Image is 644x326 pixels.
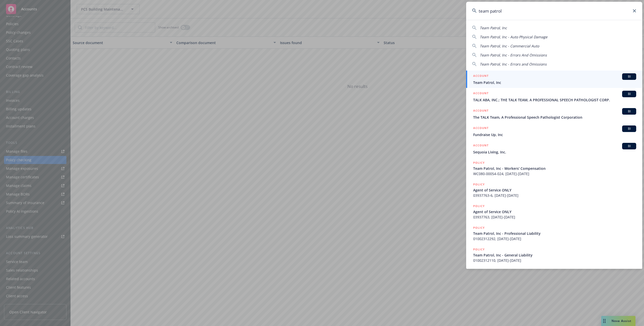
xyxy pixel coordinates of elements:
[473,236,636,241] span: 01002312292, [DATE]-[DATE]
[473,115,636,120] span: The TALK Team, A Professional Speech Pathologist Corporation
[466,105,642,123] a: ACCOUNTBIThe TALK Team, A Professional Speech Pathologist Corporation
[466,179,642,201] a: POLICYAgent of Service ONLY03937763-6, [DATE]-[DATE]
[480,25,507,30] span: Team Patrol, Inc
[473,73,489,79] h5: ACCOUNT
[480,44,539,48] span: Team Patrol, Inc - Commercial Auto
[473,231,636,236] span: Team Patrol, Inc - Professional Liability
[473,132,636,137] span: Fundraise Up, Inc
[473,258,636,263] span: 01002312110, [DATE]-[DATE]
[473,204,485,209] h5: POLICY
[624,144,634,148] span: BI
[473,182,485,187] h5: POLICY
[473,193,636,198] span: 03937763-6, [DATE]-[DATE]
[473,80,636,85] span: Team Patrol, Inc
[466,244,642,266] a: POLICYTeam Patrol, Inc - General Liability01002312110, [DATE]-[DATE]
[466,201,642,222] a: POLICYAgent of Service ONLY03937763, [DATE]-[DATE]
[480,35,547,39] span: Team Patrol, Inc - Auto Physical Damage
[473,225,485,230] h5: POLICY
[473,166,636,171] span: Team Patrol, Inc - Workers' Compensation
[473,97,636,103] span: TALK ABA, INC.; THE TALK TEAM, A PROFESSIONAL SPEECH PATHOLOGIST CORP.
[466,222,642,244] a: POLICYTeam Patrol, Inc - Professional Liability01002312292, [DATE]-[DATE]
[466,2,642,20] input: Search...
[473,91,489,97] h5: ACCOUNT
[473,125,489,132] h5: ACCOUNT
[624,109,634,114] span: BI
[473,247,485,252] h5: POLICY
[473,171,636,176] span: WC080-00054-024, [DATE]-[DATE]
[466,157,642,179] a: POLICYTeam Patrol, Inc - Workers' CompensationWC080-00054-024, [DATE]-[DATE]
[473,252,636,258] span: Team Patrol, Inc - General Liability
[466,123,642,140] a: ACCOUNTBIFundraise Up, Inc
[473,160,485,165] h5: POLICY
[480,62,547,67] span: Team Patrol, Inc - Errors and Omissions
[624,92,634,96] span: BI
[473,108,489,114] h5: ACCOUNT
[466,140,642,157] a: ACCOUNTBISequoia Living, Inc.
[473,187,636,193] span: Agent of Service ONLY
[473,143,489,149] h5: ACCOUNT
[466,88,642,105] a: ACCOUNTBITALK ABA, INC.; THE TALK TEAM, A PROFESSIONAL SPEECH PATHOLOGIST CORP.
[473,149,636,155] span: Sequoia Living, Inc.
[466,71,642,88] a: ACCOUNTBITeam Patrol, Inc
[624,74,634,79] span: BI
[473,209,636,214] span: Agent of Service ONLY
[473,214,636,220] span: 03937763, [DATE]-[DATE]
[480,53,547,57] span: Team Patrol, Inc - Errors And Omissions
[624,126,634,131] span: BI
